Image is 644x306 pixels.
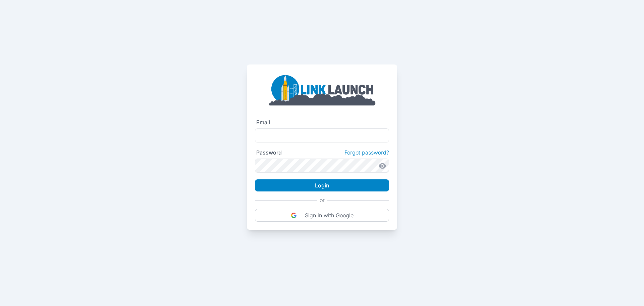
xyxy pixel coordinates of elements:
label: Email [256,119,270,126]
img: linklaunch_big.2e5cdd30.png [268,73,376,105]
button: Sign in with Google [255,209,389,222]
img: DIz4rYaBO0VM93JpwbwaJtqNfEsbwZFgEL50VtgcJLBV6wK9aKtfd+cEkvuBfcC37k9h8VGR+csPdltgAAAABJRU5ErkJggg== [291,212,297,218]
button: Login [255,179,389,191]
a: Forgot password? [344,149,389,156]
p: or [320,197,325,204]
p: Sign in with Google [305,212,354,219]
label: Password [256,149,282,156]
